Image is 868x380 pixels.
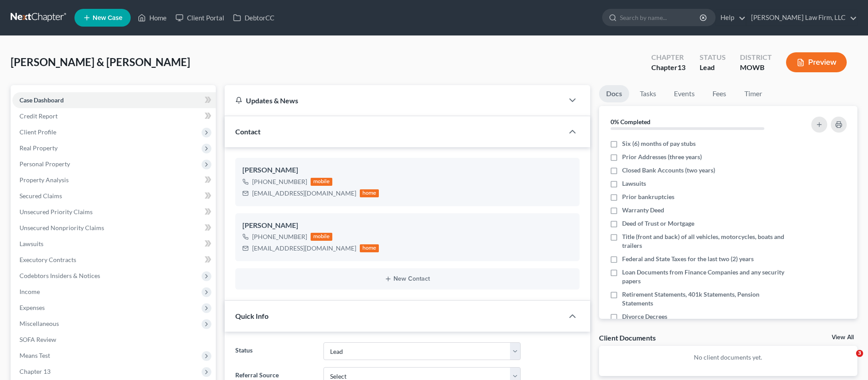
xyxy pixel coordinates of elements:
[12,92,216,108] a: Case Dashboard
[19,144,58,152] span: Real Property
[622,179,646,188] span: Lawsuits
[360,189,379,197] div: home
[242,275,572,282] button: New Contact
[667,85,702,102] a: Events
[19,160,70,168] span: Personal Property
[11,55,190,68] span: [PERSON_NAME] & [PERSON_NAME]
[12,204,216,220] a: Unsecured Priority Claims
[19,192,62,200] span: Secured Claims
[622,139,696,148] span: Six (6) months of pay stubs
[235,312,269,320] span: Quick Info
[620,9,701,26] input: Search by name...
[622,290,786,308] span: Retirement Statements, 401k Statements, Pension Statements
[19,320,59,327] span: Miscellaneous
[19,176,69,184] span: Property Analysis
[832,334,854,341] a: View All
[651,63,685,73] div: Chapter
[252,177,307,186] div: [PHONE_NUMBER]
[611,118,650,125] strong: 0% Completed
[133,10,171,26] a: Home
[19,96,64,104] span: Case Dashboard
[12,252,216,268] a: Executory Contracts
[622,192,674,201] span: Prior bankruptcies
[856,350,863,357] span: 3
[19,352,50,359] span: Means Test
[19,288,40,295] span: Income
[19,272,100,279] span: Codebtors Insiders & Notices
[716,10,746,26] a: Help
[19,368,51,375] span: Chapter 13
[12,236,216,252] a: Lawsuits
[786,52,847,72] button: Preview
[252,244,356,253] div: [EMAIL_ADDRESS][DOMAIN_NAME]
[12,188,216,204] a: Secured Claims
[19,256,76,263] span: Executory Contracts
[740,63,772,73] div: MOWB
[599,85,629,102] a: Docs
[19,240,43,247] span: Lawsuits
[231,342,319,360] label: Status
[19,208,93,215] span: Unsecured Priority Claims
[12,172,216,188] a: Property Analysis
[19,112,58,120] span: Credit Report
[235,96,553,105] div: Updates & News
[12,108,216,124] a: Credit Report
[311,178,333,186] div: mobile
[606,353,850,362] p: No client documents yet.
[705,85,734,102] a: Fees
[622,206,664,215] span: Warranty Deed
[622,153,702,161] span: Prior Addresses (three years)
[229,10,279,26] a: DebtorCC
[677,63,685,71] span: 13
[622,219,694,228] span: Deed of Trust or Mortgage
[242,220,572,231] div: [PERSON_NAME]
[740,52,772,63] div: District
[622,166,715,175] span: Closed Bank Accounts (two years)
[252,232,307,241] div: [PHONE_NUMBER]
[19,304,45,311] span: Expenses
[12,332,216,348] a: SOFA Review
[622,268,786,286] span: Loan Documents from Finance Companies and any security papers
[622,312,667,321] span: Divorce Decrees
[747,10,857,26] a: [PERSON_NAME] Law Firm, LLC
[93,15,122,21] span: New Case
[700,63,726,73] div: Lead
[19,128,56,136] span: Client Profile
[19,224,104,231] span: Unsecured Nonpriority Claims
[235,127,261,136] span: Contact
[171,10,229,26] a: Client Portal
[651,52,685,63] div: Chapter
[242,165,572,176] div: [PERSON_NAME]
[599,333,656,342] div: Client Documents
[622,255,754,263] span: Federal and State Taxes for the last two (2) years
[360,244,379,252] div: home
[252,189,356,198] div: [EMAIL_ADDRESS][DOMAIN_NAME]
[12,220,216,236] a: Unsecured Nonpriority Claims
[737,85,769,102] a: Timer
[633,85,663,102] a: Tasks
[700,52,726,63] div: Status
[622,232,786,250] span: Title (front and back) of all vehicles, motorcycles, boats and trailers
[19,336,56,343] span: SOFA Review
[311,233,333,241] div: mobile
[838,350,859,371] iframe: Intercom live chat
